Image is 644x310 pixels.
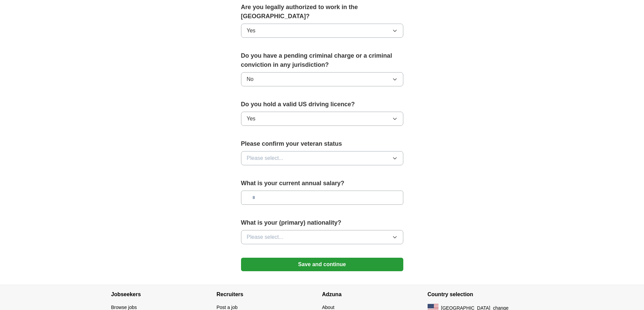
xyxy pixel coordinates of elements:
span: Yes [247,27,256,35]
a: About [322,305,335,310]
button: Please select... [241,151,403,165]
button: Save and continue [241,258,403,271]
label: What is your current annual salary? [241,179,403,188]
a: Post a job [217,305,238,310]
span: No [247,75,254,83]
h4: Country selection [428,285,533,304]
button: Yes [241,112,403,126]
label: Do you hold a valid US driving licence? [241,100,403,109]
label: What is your (primary) nationality? [241,218,403,227]
a: Browse jobs [111,305,137,310]
span: Please select... [247,154,284,162]
span: Please select... [247,233,284,241]
label: Do you have a pending criminal charge or a criminal conviction in any jurisdiction? [241,51,403,69]
button: Yes [241,24,403,38]
label: Please confirm your veteran status [241,139,403,148]
label: Are you legally authorized to work in the [GEOGRAPHIC_DATA]? [241,3,403,21]
button: Please select... [241,230,403,244]
span: Yes [247,115,256,123]
button: No [241,72,403,86]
